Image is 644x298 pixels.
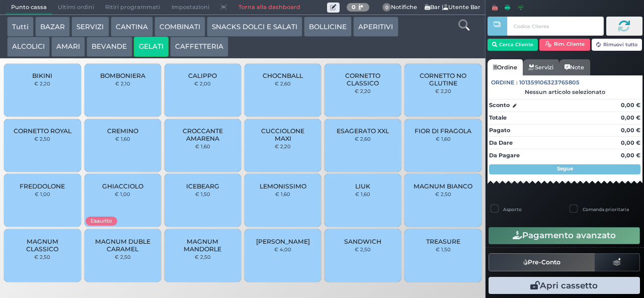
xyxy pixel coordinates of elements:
strong: Sconto [489,101,510,110]
div: Nessun articolo selezionato [488,88,642,95]
small: € 1,60 [115,136,130,142]
span: [PERSON_NAME] [256,238,310,245]
small: € 2,20 [355,88,371,94]
small: € 1,50 [436,246,451,252]
span: Ordine : [491,78,518,87]
strong: Da Dare [489,139,513,146]
small: € 2,20 [435,88,451,94]
button: Apri cassetto [489,277,640,294]
button: ALCOLICI [7,37,50,57]
span: TREASURE [426,238,460,245]
small: € 2,50 [34,254,50,260]
button: BAZAR [35,17,70,37]
a: Ordine [488,59,523,75]
button: BEVANDE [87,37,132,57]
span: CORNETTO ROYAL [14,127,71,135]
small: € 2,50 [435,191,451,197]
strong: 0,00 € [621,139,640,146]
span: Punto cassa [6,1,52,15]
button: Rim. Cliente [539,39,590,51]
small: € 1,60 [275,191,290,197]
button: Pre-Conto [489,253,595,271]
span: MAGNUM BIANCO [414,182,472,190]
small: € 1,00 [35,191,50,197]
button: CANTINA [111,17,153,37]
small: € 2,60 [355,136,371,142]
small: € 2,50 [115,254,131,260]
label: Asporto [503,206,522,213]
small: € 1,00 [115,191,130,197]
strong: 0,00 € [621,127,640,134]
span: FREDDOLONE [20,182,65,190]
small: € 2,10 [115,80,130,86]
span: CORNETTO CLASSICO [333,72,393,87]
button: SERVIZI [71,17,109,37]
strong: Da Pagare [489,152,520,159]
span: CROCCANTE AMARENA [173,127,233,142]
small: € 4,00 [274,246,291,252]
span: 101359106323765805 [519,78,580,87]
span: SANDWICH [344,238,381,245]
button: Pagamento avanzato [489,227,640,244]
a: Servizi [523,59,559,75]
small: € 1,50 [195,191,210,197]
small: € 2,50 [195,254,211,260]
span: LIUK [355,182,370,190]
span: MAGNUM DUBLE CARAMEL [93,238,152,253]
span: Esaurito [86,217,117,225]
span: BIKINI [32,72,52,79]
span: BOMBONIERA [100,72,145,79]
b: 0 [352,4,356,11]
small: € 2,20 [275,143,291,149]
span: CREMINO [107,127,138,135]
span: CHOCNBALL [263,72,303,79]
span: Ultimi ordini [52,1,100,15]
button: Tutti [7,17,34,37]
a: Torna alla dashboard [232,1,305,15]
button: Cerca Cliente [488,39,538,51]
span: MAGNUM MANDORLE [173,238,233,253]
input: Codice Cliente [507,17,603,36]
span: FIOR DI FRAGOLA [415,127,471,135]
small: € 2,60 [275,80,291,86]
a: Note [559,59,590,75]
strong: 0,00 € [621,152,640,159]
span: 0 [382,3,391,12]
span: GHIACCIOLO [102,182,143,190]
span: CALIPPO [188,72,217,79]
span: CORNETTO NO GLUTINE [413,72,473,87]
strong: 0,00 € [621,102,640,109]
strong: Totale [489,114,507,121]
small: € 1,60 [436,136,451,142]
small: € 1,60 [195,143,210,149]
span: Ritiri programmati [100,1,166,15]
span: ICEBEARG [186,182,219,190]
button: Rimuovi tutto [592,39,642,51]
span: LEMONISSIMO [260,182,306,190]
button: GELATI [134,37,169,57]
span: CUCCIOLONE MAXI [253,127,313,142]
label: Comanda prioritaria [583,206,629,213]
button: SNACKS DOLCI E SALATI [207,17,302,37]
strong: Pagato [489,127,510,134]
span: ESAGERATO XXL [337,127,389,135]
strong: Segue [557,165,573,172]
span: Impostazioni [166,1,215,15]
small: € 2,00 [194,80,211,86]
small: € 1,60 [355,191,370,197]
button: COMBINATI [154,17,205,37]
button: AMARI [51,37,85,57]
button: BOLLICINE [304,17,352,37]
small: € 2,20 [34,80,50,86]
small: € 2,50 [34,136,50,142]
span: MAGNUM CLASSICO [13,238,72,253]
small: € 2,50 [355,246,371,252]
strong: 0,00 € [621,114,640,121]
button: APERITIVI [353,17,398,37]
button: CAFFETTERIA [170,37,228,57]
